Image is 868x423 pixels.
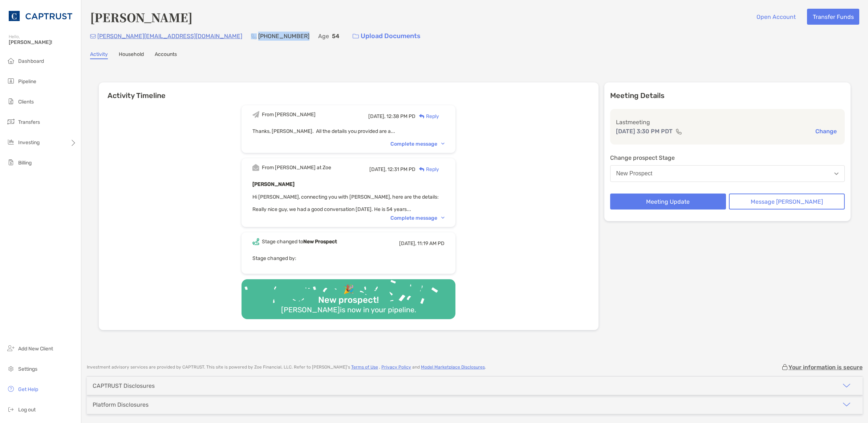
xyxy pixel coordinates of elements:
[386,113,415,119] span: 12:38 PM PD
[18,99,34,105] span: Clients
[842,381,851,390] img: icon arrow
[90,9,192,25] h4: [PERSON_NAME]
[7,158,15,167] img: billing icon
[18,160,32,166] span: Billing
[834,172,839,175] img: Open dropdown arrow
[18,386,38,393] span: Get Help
[242,279,455,313] img: Confetti
[421,365,485,370] a: Model Marketplace Disclosures
[252,127,445,136] p: Thanks, [PERSON_NAME]. All the details you provided are a...
[388,166,415,172] span: 12:31 PM PD
[18,139,40,146] span: Investing
[813,127,839,135] button: Change
[7,138,15,146] img: investing icon
[278,305,419,314] div: [PERSON_NAME] is now in your pipeline.
[262,111,316,118] div: From [PERSON_NAME]
[441,217,445,219] img: Chevron icon
[7,117,15,126] img: transfers icon
[610,194,726,210] button: Meeting Update
[348,28,425,44] a: Upload Documents
[7,56,15,65] img: dashboard icon
[318,32,329,41] p: Age
[729,194,845,210] button: Message [PERSON_NAME]
[99,82,599,100] h6: Activity Timeline
[97,32,242,41] p: [PERSON_NAME][EMAIL_ADDRESS][DOMAIN_NAME]
[252,238,259,245] img: Event icon
[610,153,845,162] p: Change prospect Stage
[18,119,40,125] span: Transfers
[7,385,15,393] img: get-help icon
[315,295,382,305] div: New prospect!
[262,164,331,171] div: From [PERSON_NAME] at Zoe
[18,366,37,372] span: Settings
[7,97,15,106] img: clients icon
[353,34,359,39] img: button icon
[87,365,486,370] p: Investment advisory services are provided by CAPTRUST . This site is powered by Zoe Financial, LL...
[417,240,445,247] span: 11:19 AM PD
[93,401,149,408] div: Platform Disclosures
[18,346,53,352] span: Add New Client
[616,118,839,127] p: Last meeting
[258,32,309,41] p: [PHONE_NUMBER]
[351,365,378,370] a: Terms of Use
[303,239,337,245] b: New Prospect
[390,215,445,221] div: Complete message
[252,194,439,212] span: Hi [PERSON_NAME], connecting you with [PERSON_NAME], here are the details: Really nice guy, we ha...
[7,77,15,85] img: pipeline icon
[419,114,425,119] img: Reply icon
[788,364,863,371] p: Your information is secure
[18,58,44,64] span: Dashboard
[751,9,801,25] button: Open Account
[419,167,425,172] img: Reply icon
[18,407,36,413] span: Log out
[252,164,259,171] img: Event icon
[369,166,386,172] span: [DATE],
[90,51,108,59] a: Activity
[7,405,15,414] img: logout icon
[616,127,673,136] p: [DATE] 3:30 PM PDT
[381,365,411,370] a: Privacy Policy
[251,33,257,39] img: Phone Icon
[340,284,357,295] div: 🎉
[415,166,439,173] div: Reply
[610,165,845,182] button: New Prospect
[252,254,445,263] p: Stage changed by:
[441,143,445,145] img: Chevron icon
[18,78,36,85] span: Pipeline
[7,364,15,373] img: settings icon
[9,39,77,45] span: [PERSON_NAME]!
[368,113,385,119] span: [DATE],
[252,111,259,118] img: Event icon
[676,129,682,134] img: communication type
[7,344,15,353] img: add_new_client icon
[842,400,851,409] img: icon arrow
[155,51,177,59] a: Accounts
[332,32,339,41] p: 54
[616,170,653,177] div: New Prospect
[93,382,155,389] div: CAPTRUST Disclosures
[252,181,295,187] b: [PERSON_NAME]
[119,51,144,59] a: Household
[399,240,416,247] span: [DATE],
[807,9,859,25] button: Transfer Funds
[90,34,96,38] img: Email Icon
[610,91,845,100] p: Meeting Details
[415,113,439,120] div: Reply
[390,141,445,147] div: Complete message
[262,239,337,245] div: Stage changed to
[9,3,72,29] img: CAPTRUST Logo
